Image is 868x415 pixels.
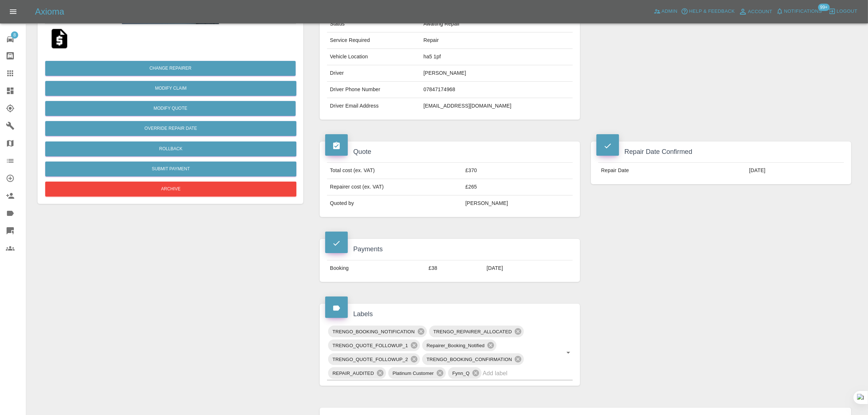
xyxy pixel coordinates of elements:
td: [EMAIL_ADDRESS][DOMAIN_NAME] [421,98,573,114]
span: TRENGO_BOOKING_NOTIFICATION [328,327,419,336]
div: REPAIR_AUDITED [328,367,386,379]
span: 8 [11,31,18,39]
button: Notifications [774,6,824,17]
span: Account [748,8,772,16]
h4: Payments [325,244,575,254]
div: TRENGO_BOOKING_CONFIRMATION [422,353,524,365]
td: £38 [426,260,484,276]
td: Repair Date [598,163,746,179]
h4: Repair Date Confirmed [596,147,846,157]
button: Rollback [45,141,296,156]
td: Awaiting Repair [421,16,573,32]
button: Help & Feedback [679,6,736,17]
span: TRENGO_QUOTE_FOLLOWUP_2 [328,355,412,364]
td: Quoted by [327,195,463,212]
td: [DATE] [746,163,844,179]
td: Driver Phone Number [327,82,421,98]
td: Vehicle Location [327,49,421,65]
button: Open drawer [4,3,22,20]
td: Repair [421,32,573,49]
span: REPAIR_AUDITED [328,369,378,377]
td: [DATE] [484,260,573,276]
td: Total cost (ex. VAT) [327,163,463,179]
button: Submit Payment [45,162,296,177]
td: Driver [327,65,421,82]
div: Fynn_Q [448,367,482,379]
div: TRENGO_BOOKING_NOTIFICATION [328,326,427,337]
td: Status [327,16,421,32]
td: Repairer cost (ex. VAT) [327,179,463,195]
span: Fynn_Q [448,369,474,377]
div: TRENGO_QUOTE_FOLLOWUP_1 [328,340,420,351]
h4: Quote [325,147,575,157]
a: Account [737,6,774,18]
button: Override Repair Date [45,121,296,136]
td: 07847174968 [421,82,573,98]
span: TRENGO_BOOKING_CONFIRMATION [422,355,516,364]
button: Archive [45,182,296,197]
td: Driver Email Address [327,98,421,114]
span: Help & Feedback [689,7,735,16]
td: ha5 1pf [421,49,573,65]
span: TRENGO_REPAIRER_ALLOCATED [429,327,517,336]
button: Change Repairer [45,61,296,76]
td: Booking [327,260,426,276]
h4: Labels [325,309,575,319]
div: Platinum Customer [388,367,446,379]
td: £370 [463,163,573,179]
td: £265 [463,179,573,195]
span: Platinum Customer [388,369,438,377]
input: Add label [483,368,552,379]
a: Admin [652,6,680,17]
span: Notifications [784,7,822,16]
span: Repairer_Booking_Notified [422,341,489,350]
td: [PERSON_NAME] [463,195,573,212]
span: Logout [837,7,857,16]
button: Modify Quote [45,101,296,116]
span: 99+ [818,4,830,11]
div: TRENGO_REPAIRER_ALLOCATED [429,326,524,337]
a: Modify Claim [45,81,296,96]
span: TRENGO_QUOTE_FOLLOWUP_1 [328,341,412,350]
div: Repairer_Booking_Notified [422,340,497,351]
button: Logout [827,6,859,17]
td: [PERSON_NAME] [421,65,573,82]
td: Service Required [327,32,421,49]
button: Open [563,348,573,358]
div: TRENGO_QUOTE_FOLLOWUP_2 [328,353,420,365]
span: Admin [662,7,678,16]
h5: Axioma [35,6,64,18]
img: qt_1SCiTJA4aDea5wMjWr0eVGCn [48,27,71,50]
